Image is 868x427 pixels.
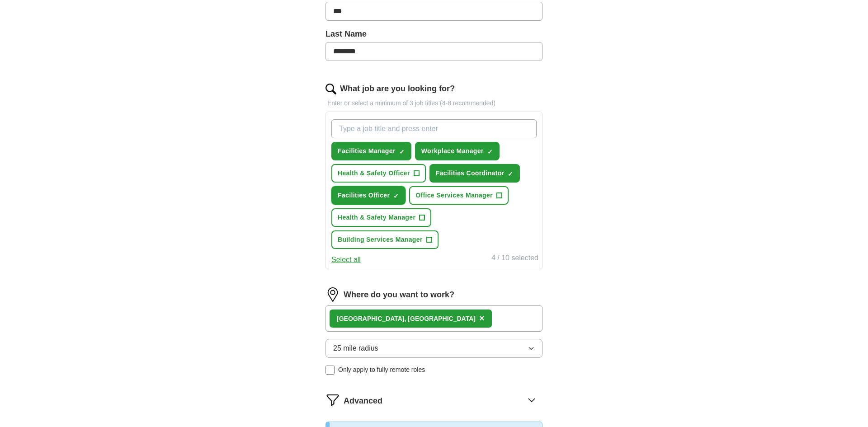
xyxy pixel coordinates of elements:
div: 4 / 10 selected [491,253,538,265]
span: Only apply to fully remote roles [338,365,425,375]
span: Office Services Manager [415,191,493,200]
button: Facilities Manager✓ [331,142,411,160]
div: [GEOGRAPHIC_DATA], [GEOGRAPHIC_DATA] [337,314,476,324]
button: × [479,312,485,325]
button: Health & Safety Manager [331,208,431,227]
button: Office Services Manager [409,186,509,205]
img: filter [325,393,340,407]
label: Last Name [325,28,542,40]
button: Select all [331,254,361,265]
input: Type a job title and press enter [331,119,537,138]
span: Facilities Manager [338,146,396,156]
span: Building Services Manager [338,235,423,244]
span: Facilities Coordinator [436,169,505,178]
span: ✓ [487,148,493,155]
span: ✓ [399,148,405,155]
span: Health & Safety Officer [338,169,410,178]
button: 25 mile radius [325,339,542,358]
p: Enter or select a minimum of 3 job titles (4-8 recommended) [325,99,542,108]
span: ✓ [508,170,513,178]
button: Building Services Manager [331,230,439,249]
label: Where do you want to work? [344,289,454,301]
span: 25 mile radius [333,343,378,354]
button: Facilities Officer✓ [331,186,406,205]
span: Health & Safety Manager [338,213,415,222]
label: What job are you looking for? [340,83,455,95]
span: × [479,313,485,323]
span: Facilities Officer [338,191,390,200]
span: Advanced [344,395,382,407]
button: Health & Safety Officer [331,164,426,183]
input: Only apply to fully remote roles [325,366,335,375]
button: Facilities Coordinator✓ [429,164,520,183]
img: location.png [325,287,340,302]
span: ✓ [393,192,399,200]
span: Workplace Manager [421,146,484,156]
button: Workplace Manager✓ [415,142,500,160]
img: search.png [325,84,336,94]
